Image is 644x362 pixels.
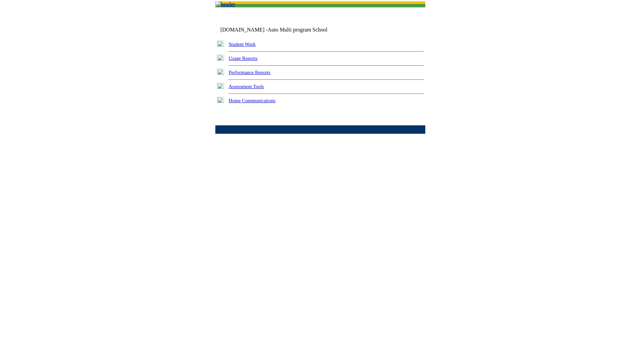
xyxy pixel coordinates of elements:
[217,41,224,47] img: plus.gif
[229,42,256,47] a: Student Work
[217,97,224,103] img: plus.gif
[229,70,270,75] a: Performance Reports
[229,56,258,61] a: Usage Reports
[217,69,224,75] img: plus.gif
[217,55,224,61] img: plus.gif
[229,84,264,89] a: Assessment Tools
[215,1,235,7] img: header
[217,83,224,89] img: plus.gif
[229,98,276,103] a: Home Communications
[268,27,327,33] nobr: Auto Multi program School
[220,27,344,33] td: [DOMAIN_NAME] -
